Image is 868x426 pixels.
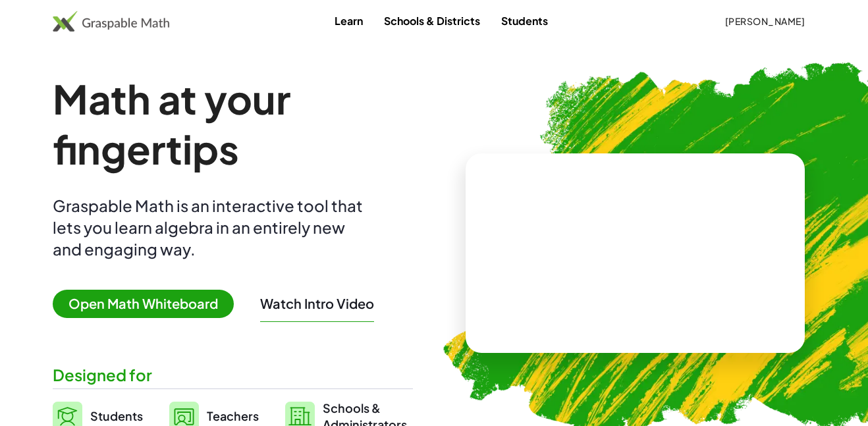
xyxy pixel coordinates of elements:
h1: Math at your fingertips [53,74,413,174]
video: What is this? This is dynamic math notation. Dynamic math notation plays a central role in how Gr... [537,204,734,303]
div: Graspable Math is an interactive tool that lets you learn algebra in an entirely new and engaging... [53,195,369,260]
button: Watch Intro Video [260,295,374,312]
span: Teachers [207,408,259,423]
a: Open Math Whiteboard [53,298,244,311]
a: Learn [324,9,373,33]
span: Open Math Whiteboard [53,290,234,318]
button: [PERSON_NAME] [714,9,815,33]
span: Students [90,408,143,423]
a: Schools & Districts [373,9,491,33]
span: [PERSON_NAME] [724,15,805,27]
a: Students [491,9,558,33]
div: Designed for [53,364,413,386]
